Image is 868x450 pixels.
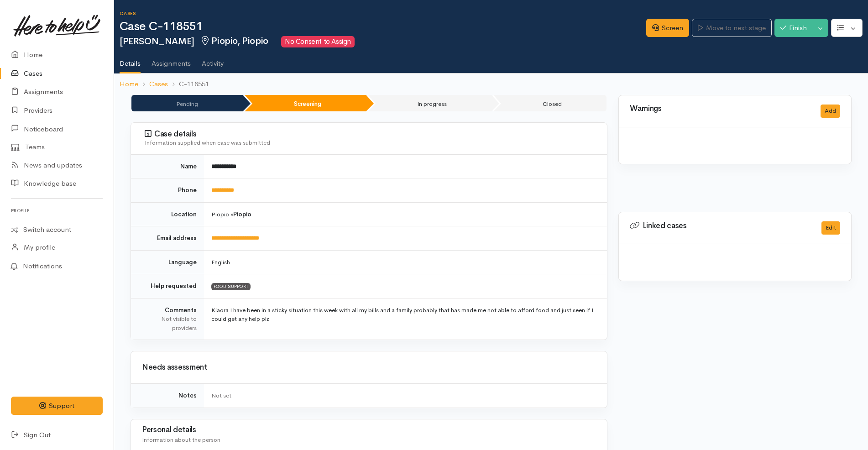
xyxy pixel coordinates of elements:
a: Home [120,79,138,89]
b: Piopio [233,210,251,218]
h6: Profile [11,204,103,217]
a: Activity [202,47,224,73]
div: Not visible to providers [142,314,197,332]
li: Pending [131,95,243,111]
td: Location [131,202,204,226]
span: No Consent to Assign [281,36,354,47]
h3: Case details [145,130,596,139]
h6: Cases [120,11,646,16]
li: In progress [368,95,492,111]
td: Comments [131,298,204,340]
td: Notes [131,384,204,408]
h1: Case C-118551 [120,20,646,33]
button: Finish [774,19,813,37]
a: Cases [149,79,168,89]
span: Piopio » [211,210,251,218]
h3: Linked cases [630,221,810,230]
h3: Warnings [630,105,810,113]
td: Email address [131,226,204,251]
li: C-118551 [168,79,209,89]
a: Assignments [152,47,191,73]
td: English [204,250,607,274]
span: Piopio, Piopio [200,35,268,47]
div: Not set [211,391,596,400]
li: Closed [493,95,607,111]
span: FOOD SUPPORT [211,283,251,290]
td: Help requested [131,274,204,298]
td: Name [131,155,204,178]
span: Information about the person [142,436,220,444]
td: Kiaora I have been in a sticky situation this week with all my bills and a family probably that h... [204,298,607,340]
h3: Personal details [142,426,596,434]
a: Screen [646,19,689,37]
button: Support [11,397,103,415]
a: Details [120,47,141,74]
td: Language [131,250,204,274]
td: Phone [131,178,204,203]
nav: breadcrumb [114,73,868,95]
a: Move to next stage [692,19,771,37]
h3: Needs assessment [142,363,596,372]
h2: [PERSON_NAME] [120,36,646,47]
button: Add [821,105,840,118]
button: Edit [821,221,840,235]
div: Information supplied when case was submitted [145,138,596,147]
li: Screening [245,95,366,111]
